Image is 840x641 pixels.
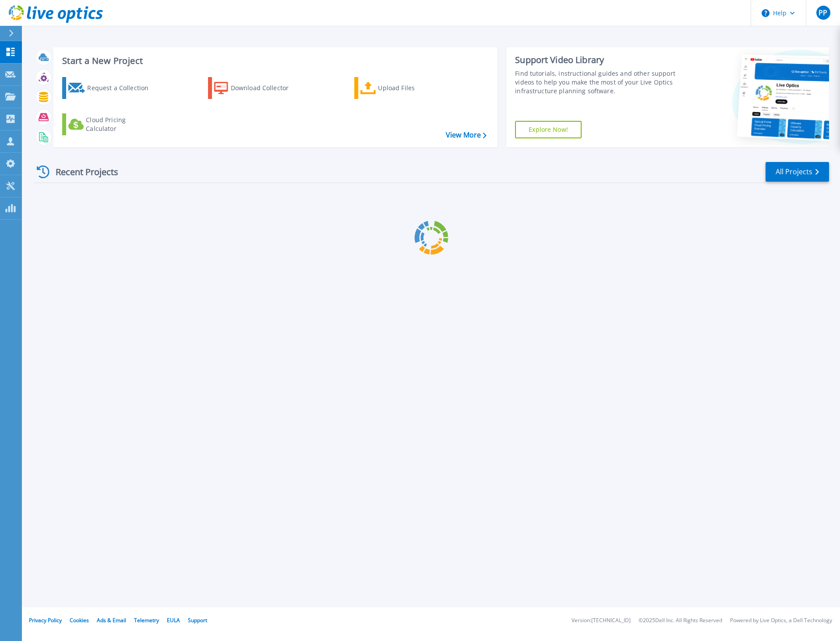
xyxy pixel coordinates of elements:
div: Cloud Pricing Calculator [86,116,156,133]
a: Cookies [70,616,89,624]
a: Upload Files [354,77,452,99]
a: EULA [167,616,180,624]
a: Telemetry [134,616,159,624]
div: Request a Collection [87,79,157,97]
li: Version: [TECHNICAL_ID] [572,618,631,623]
a: Download Collector [208,77,306,99]
a: All Projects [766,162,829,182]
h3: Start a New Project [62,56,486,66]
a: View More [446,131,487,139]
span: PP [819,9,827,16]
div: Support Video Library [515,54,680,66]
div: Download Collector [231,79,301,97]
a: Cloud Pricing Calculator [62,113,160,135]
div: Recent Projects [34,161,130,183]
a: Explore Now! [515,121,582,138]
a: Ads & Email [97,616,126,624]
div: Upload Files [378,79,448,97]
li: Powered by Live Optics, a Dell Technology [730,618,832,623]
a: Request a Collection [62,77,160,99]
a: Support [188,616,207,624]
div: Find tutorials, instructional guides and other support videos to help you make the most of your L... [515,69,680,95]
li: © 2025 Dell Inc. All Rights Reserved [639,618,722,623]
a: Privacy Policy [29,616,62,624]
